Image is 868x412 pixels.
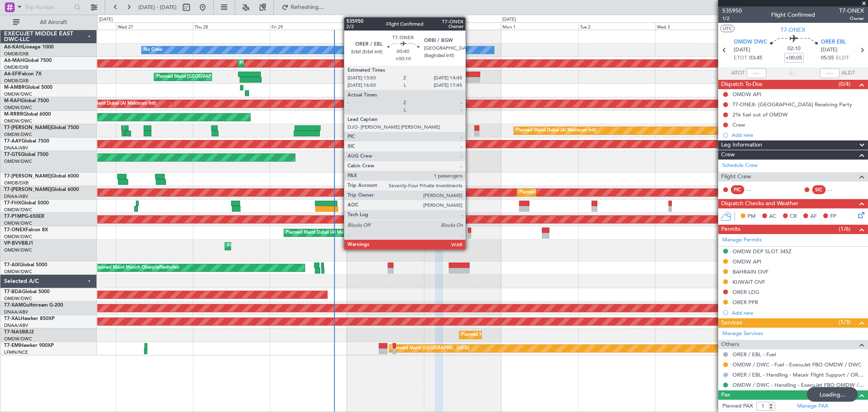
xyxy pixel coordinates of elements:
span: Crew [721,150,735,160]
a: OMDW/DWC [4,269,32,275]
div: - - [828,186,846,193]
span: Owner [839,15,864,22]
a: T7-XAMGulfstream G-200 [4,303,63,308]
a: OMDW/DWC [4,158,32,164]
a: ORER / EBL - Handling - Macair Flight Support / ORER [732,371,864,378]
span: [DATE] [821,46,837,54]
div: Planned Maint Dubai (Al Maktoum Intl) [227,240,307,252]
span: Services [721,318,742,328]
a: A6-MAHGlobal 7500 [4,58,52,63]
a: M-RRRRGlobal 6000 [4,112,51,117]
span: M-RAFI [4,99,21,103]
a: OMDW/DWC [4,296,32,302]
div: Planned Maint Abuja ([PERSON_NAME] Intl) [461,329,553,341]
a: DNAA/ABV [4,309,28,315]
a: OMDW/DWC [4,247,32,253]
a: A6-KAHLineage 1000 [4,45,54,50]
input: --:-- [747,68,766,78]
span: 05:55 [821,54,834,62]
span: T7-FHX [4,201,21,206]
a: OMDB/DXB [4,78,28,84]
div: Add new [732,309,864,316]
label: Planned PAX [722,402,753,410]
span: A6-EFI [4,72,19,77]
a: T7-[PERSON_NAME]Global 6000 [4,174,79,179]
span: PM [748,213,756,221]
div: Planned Maint [GEOGRAPHIC_DATA] ([GEOGRAPHIC_DATA] Intl) [156,71,292,83]
span: 02:10 [787,45,800,53]
div: OMDW API [732,91,761,98]
button: Refreshing... [278,1,327,14]
span: (1/6) [839,225,851,233]
span: T7-XAM [4,303,23,308]
div: 21k fuel out of OMDW [732,111,788,118]
a: T7-BDAGlobal 5000 [4,289,50,294]
div: No Crew [144,44,162,56]
a: OMDW/DWC [4,105,32,111]
a: OMDW/DWC [4,118,32,124]
span: Pax [721,390,730,400]
div: Planned Maint Dubai (Al Maktoum Intl) [76,98,156,110]
span: ATOT [731,69,745,77]
div: SIC [812,185,826,194]
div: BAHRAIN OVF [732,268,768,275]
input: Trip Number [25,1,72,13]
a: OMDW/DWC [4,336,32,342]
span: T7-NAS [4,330,22,335]
div: [DATE] [99,16,113,23]
a: VP-BVVBBJ1 [4,241,33,246]
a: Manage Services [722,330,763,338]
span: Dispatch Checks and Weather [721,199,798,208]
a: A6-EFIFalcon 7X [4,72,42,77]
a: ORER / EBL - Fuel [732,351,776,358]
div: - - [746,186,765,193]
div: Planned Maint [GEOGRAPHIC_DATA] ([GEOGRAPHIC_DATA] Intl) [363,173,499,185]
a: T7-EMIHawker 900XP [4,343,54,348]
span: M-RRRR [4,112,23,117]
a: T7-XALHawker 850XP [4,316,55,321]
a: T7-P1MPG-650ER [4,214,44,219]
span: All Aircraft [21,20,86,25]
span: Leg Information [721,140,762,150]
div: Sun 31 [424,22,501,30]
a: M-AMBRGlobal 5000 [4,85,52,90]
span: T7-AAY [4,139,22,144]
div: OMDW API [732,258,761,265]
span: ORER EBL [821,38,846,46]
div: Unplanned Maint Munich Oberpfaffenhofen [89,262,179,274]
span: AC [769,213,776,221]
a: OMDW / DWC - Handling - ExecuJet FBO OMDW / DWC [732,381,864,388]
div: ORER PPR [732,299,758,306]
span: Flight Crew [721,172,751,182]
div: Mon 1 [501,22,578,30]
a: OMDW/DWC [4,220,32,226]
a: DNAA/ABV [4,193,28,199]
span: T7-P1MP [4,214,24,219]
a: Schedule Crew [722,162,758,170]
div: PIC [731,185,744,194]
div: Add new [732,131,864,138]
span: T7-[PERSON_NAME] [4,187,51,192]
span: Others [721,340,739,349]
span: 1/2 [722,15,742,22]
div: Tue 2 [578,22,655,30]
a: OMDB/DXB [4,64,28,70]
div: Fri 29 [270,22,347,30]
span: CR [790,213,797,221]
span: T7-AIX [4,263,20,267]
a: OMDW/DWC [4,207,32,213]
span: T7-ONEX [839,7,864,15]
div: T7-ONEX- [GEOGRAPHIC_DATA] Receiving Party [732,101,852,108]
div: Wed 27 [116,22,193,30]
a: M-RAFIGlobal 7500 [4,99,49,103]
div: [DATE] [502,16,516,23]
span: (0/4) [839,80,851,88]
span: OMDW DWC [734,38,767,46]
div: Thu 28 [193,22,270,30]
span: ELDT [836,54,849,62]
span: 535950 [722,7,742,15]
a: DNAA/ABV [4,145,28,151]
div: Sat 30 [347,22,424,30]
span: ETOT [734,54,747,62]
a: OMDW/DWC [4,91,32,97]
